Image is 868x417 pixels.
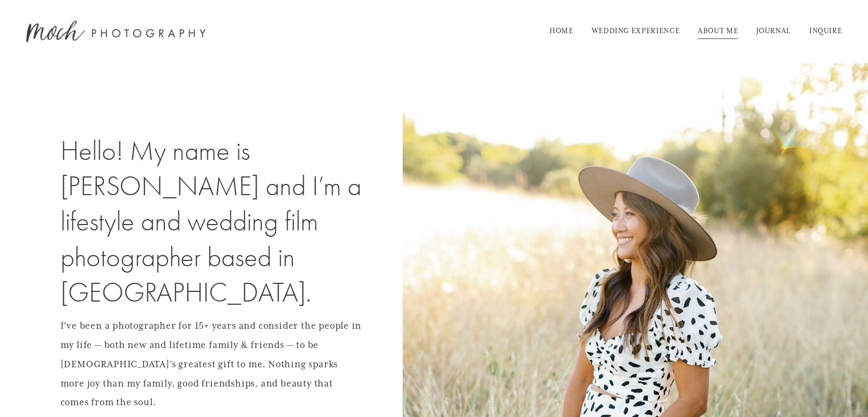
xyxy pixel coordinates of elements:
a: ABOUT ME [698,23,738,40]
a: INQUIRE [809,23,842,40]
img: Moch Snyder Photography | Destination Wedding &amp; Lifestyle Film Photographer [26,21,206,42]
a: WEDDING EXPERIENCE [592,23,680,40]
a: HOME [549,23,573,40]
a: JOURNAL [756,23,790,40]
h2: Hello! My name is [PERSON_NAME] and I’m a lifestyle and wedding film photographer based in [GEOGR... [61,134,397,311]
p: I’ve been a photographer for 15+ years and consider the people in my life — both new and lifetime... [61,316,363,412]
